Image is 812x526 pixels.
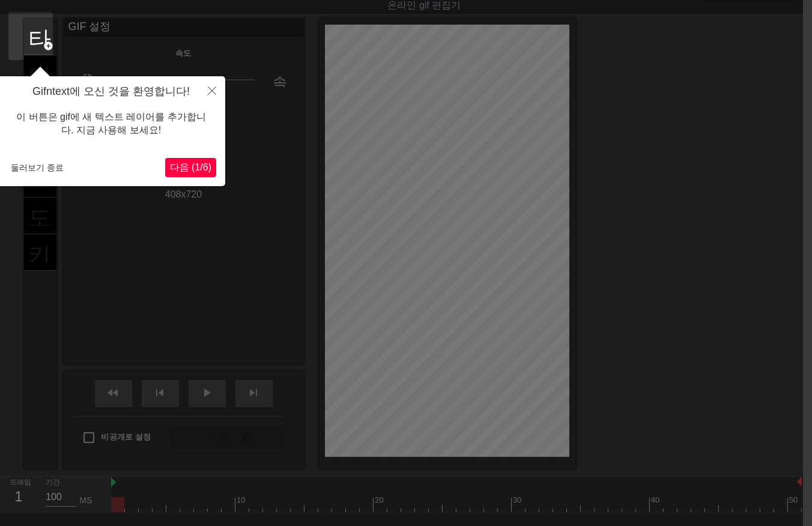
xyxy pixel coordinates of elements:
button: 다음 [165,158,216,177]
div: 이 버튼은 gif에 새 텍스트 레이어를 추가합니다. 지금 사용해 보세요! [6,98,216,150]
h4: Gifntext에 오신 것을 환영합니다! [6,85,216,98]
span: 다음 (1/6) [170,162,211,172]
button: 둘러보기 종료 [6,159,68,177]
button: 닫다 [199,76,225,104]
